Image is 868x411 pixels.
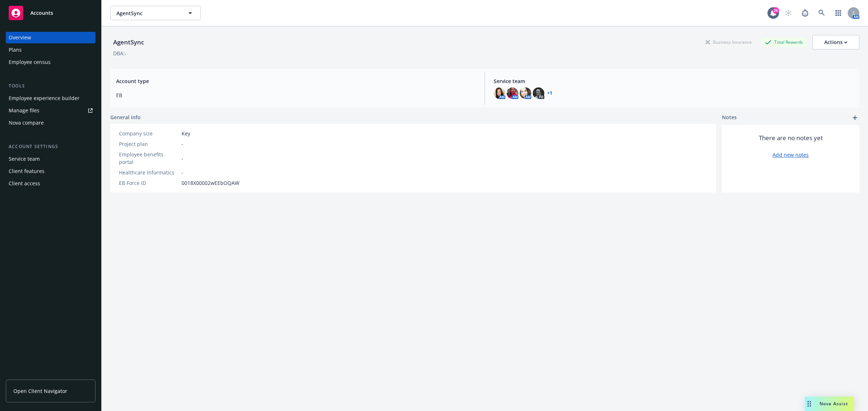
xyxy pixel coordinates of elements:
div: Actions [824,35,847,49]
img: photo [494,87,505,99]
span: Account type [116,77,476,85]
div: Drag to move [805,397,814,411]
a: Nova compare [6,117,95,129]
span: AgentSync [116,9,179,17]
button: AgentSync [110,6,201,20]
span: Open Client Navigator [13,387,67,395]
div: 25 [773,7,779,14]
img: photo [520,87,531,99]
div: Plans [9,44,22,56]
span: Key [182,130,190,137]
span: General info [110,113,141,121]
span: There are no notes yet [759,134,823,142]
button: Nova Assist [805,397,854,411]
a: +1 [547,91,552,95]
div: AgentSync [110,38,147,47]
div: Overview [9,32,31,43]
div: Nova compare [9,117,44,129]
span: 0018X00002wEEbOQAW [182,179,239,187]
div: Healthcare Informatics [119,169,179,176]
div: Client features [9,165,44,177]
a: Plans [6,44,95,56]
span: - [182,155,183,162]
a: Search [814,6,829,20]
div: Tools [6,82,95,90]
div: Project plan [119,140,179,148]
a: Start snowing [781,6,796,20]
div: Employee experience builder [9,92,80,104]
div: Employee census [9,56,51,68]
a: Manage files [6,105,95,116]
span: Service team [494,77,854,85]
div: Total Rewards [761,38,807,47]
a: Client access [6,178,95,189]
div: Service team [9,153,40,165]
div: Manage files [9,105,39,116]
span: Nova Assist [820,401,848,407]
div: Company size [119,130,179,137]
a: Report a Bug [798,6,812,20]
button: Actions [812,35,859,49]
a: add [851,113,859,122]
span: - [182,169,183,176]
a: Employee experience builder [6,92,95,104]
div: Business Insurance [702,38,756,47]
img: photo [507,87,518,99]
div: Client access [9,178,40,189]
a: Switch app [831,6,846,20]
span: Notes [722,113,737,122]
div: Employee benefits portal [119,151,179,166]
span: EB [116,91,476,99]
div: DBA: - [113,49,127,57]
a: Client features [6,165,95,177]
a: Add new notes [773,151,809,159]
a: Employee census [6,56,95,68]
span: Accounts [30,10,53,16]
div: EB Force ID [119,179,179,187]
a: Service team [6,153,95,165]
img: photo [533,87,544,99]
span: - [182,140,183,148]
a: Accounts [6,3,95,23]
a: Overview [6,32,95,43]
div: Account settings [6,143,95,150]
